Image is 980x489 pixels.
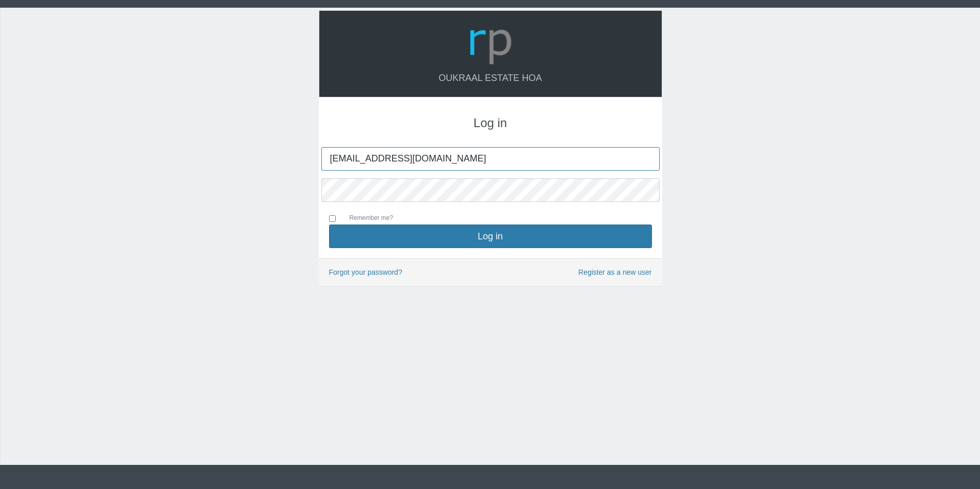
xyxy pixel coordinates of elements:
label: Remember me? [339,213,393,225]
button: Log in [329,225,652,248]
img: Logo [466,18,515,68]
input: Your Email [321,147,660,171]
h3: Log in [329,116,652,130]
input: Remember me? [329,215,336,222]
a: Forgot your password? [329,268,402,276]
a: Register as a new user [578,267,651,278]
h4: Oukraal Estate HOA [330,73,651,84]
